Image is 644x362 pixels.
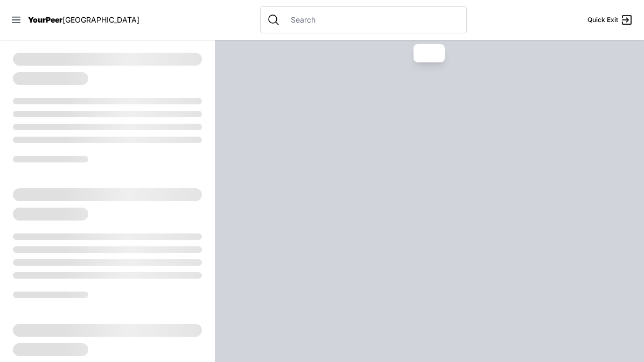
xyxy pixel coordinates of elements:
a: YourPeer[GEOGRAPHIC_DATA] [28,17,139,23]
input: Search [284,15,460,25]
span: YourPeer [28,15,62,24]
span: [GEOGRAPHIC_DATA] [62,15,139,24]
a: Quick Exit [587,13,633,26]
span: Quick Exit [587,16,618,24]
